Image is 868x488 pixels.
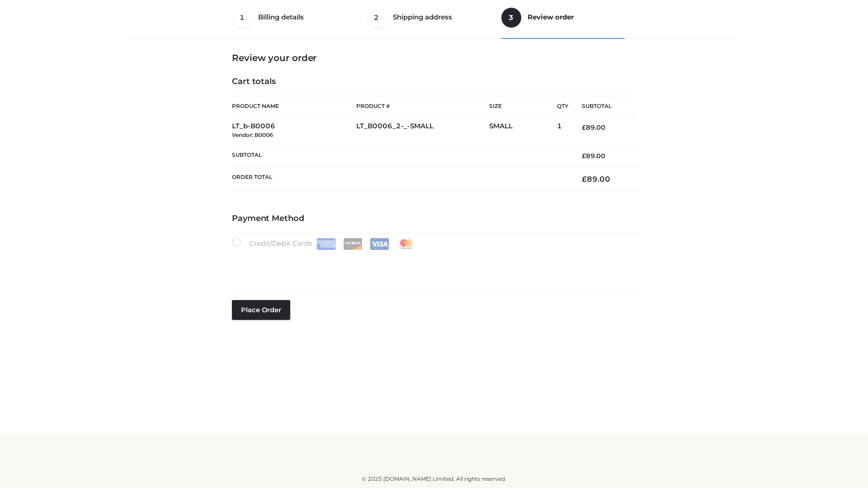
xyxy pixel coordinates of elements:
th: Product # [356,96,489,117]
bdi: 89.00 [582,123,605,131]
td: LT_b-B0006 [232,117,356,145]
h4: Cart totals [232,77,636,87]
th: Qty [557,96,568,117]
span: £ [582,174,587,183]
button: Place order [232,300,290,320]
small: Vendor: B0006 [232,131,273,138]
th: Subtotal [568,96,636,117]
span: £ [582,123,586,131]
th: Size [489,96,552,117]
th: Product Name [232,96,356,117]
img: Amex [316,238,336,250]
td: SMALL [489,117,557,145]
th: Order Total [232,167,568,191]
td: LT_B0006_2-_-SMALL [356,117,489,145]
img: Mastercard [396,238,416,250]
bdi: 89.00 [582,174,610,183]
td: 1 [557,117,568,145]
span: £ [582,152,586,160]
img: Visa [370,238,389,250]
bdi: 89.00 [582,152,605,160]
h3: Review your order [232,52,636,63]
img: Discover [343,238,363,250]
div: © 2025 [DOMAIN_NAME] Limited. All rights reserved. [134,474,734,483]
h4: Payment Method [232,214,636,224]
label: Credit/Debit Cards [232,238,417,250]
iframe: Secure payment input frame [230,248,634,281]
th: Subtotal [232,145,568,167]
